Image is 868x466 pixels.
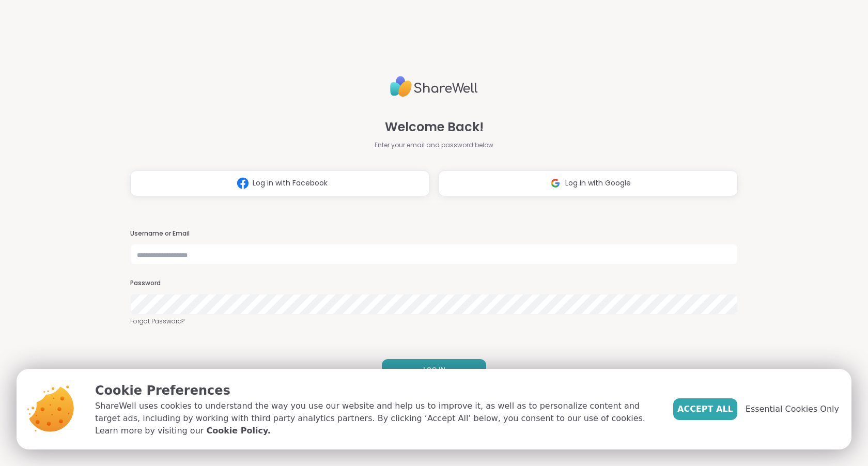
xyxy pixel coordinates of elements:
[95,400,657,437] p: ShareWell uses cookies to understand the way you use our website and help us to improve it, as we...
[233,174,253,193] img: ShareWell Logomark
[677,403,733,415] span: Accept All
[546,174,565,193] img: ShareWell Logomark
[390,72,478,101] img: ShareWell Logo
[673,398,737,420] button: Accept All
[95,381,657,400] p: Cookie Preferences
[206,425,270,437] a: Cookie Policy.
[565,178,631,189] span: Log in with Google
[385,118,484,136] span: Welcome Back!
[746,403,839,415] span: Essential Cookies Only
[130,229,738,238] h3: Username or Email
[375,141,493,150] span: Enter your email and password below
[253,178,328,189] span: Log in with Facebook
[130,317,738,326] a: Forgot Password?
[130,170,430,196] button: Log in with Facebook
[382,359,486,381] button: LOG IN
[423,365,445,375] span: LOG IN
[438,170,738,196] button: Log in with Google
[130,279,738,288] h3: Password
